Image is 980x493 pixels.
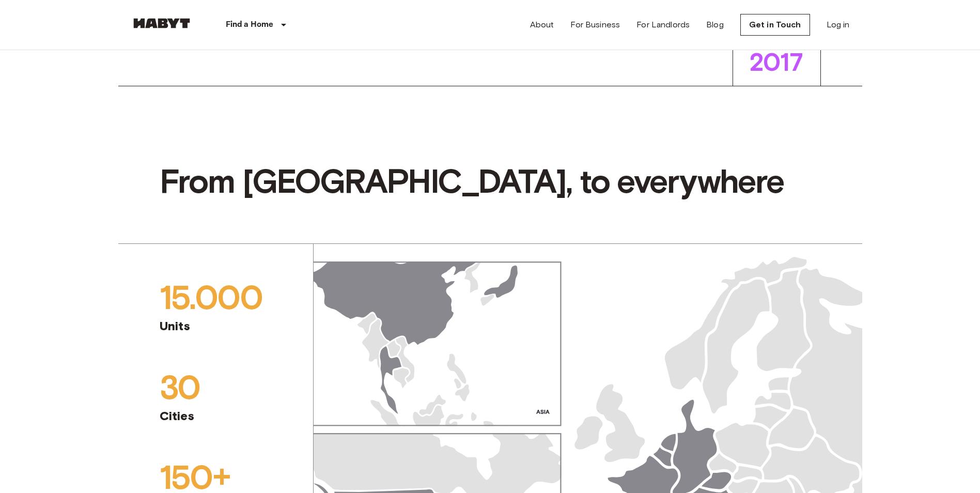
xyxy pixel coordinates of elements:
span: 2017 [750,47,804,78]
p: Find a Home [226,19,274,31]
button: 2017 [733,38,821,86]
a: Get in Touch [740,14,810,36]
span: Cities [160,408,272,424]
span: Units [160,318,272,334]
img: Habyt [131,18,193,28]
a: Log in [827,19,850,31]
a: About [530,19,554,31]
span: 30 [160,367,272,408]
span: 15.000 [160,277,272,318]
a: For Landlords [636,19,690,31]
a: For Business [570,19,620,31]
a: Blog [706,19,724,31]
span: From [GEOGRAPHIC_DATA], to everywhere [160,161,821,202]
